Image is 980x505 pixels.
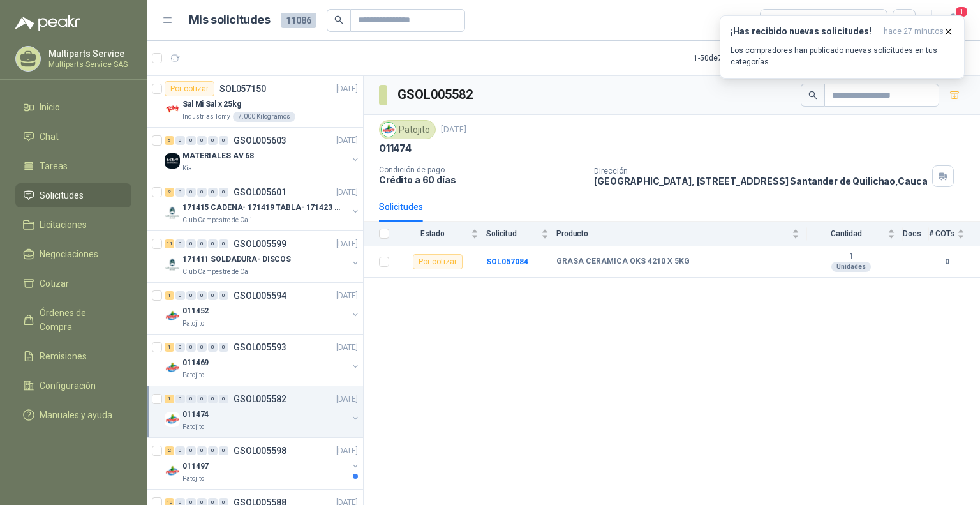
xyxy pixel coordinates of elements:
[40,100,60,114] span: Inicio
[40,130,59,144] span: Chat
[175,446,185,455] div: 0
[48,61,128,68] p: Multiparts Service SAS
[165,391,360,432] a: 1 0 0 0 0 0 GSOL005582[DATE] Company Logo011474Patojito
[182,253,291,266] p: 171411 SOLDADURA- DISCOS
[186,239,196,248] div: 0
[40,349,87,363] span: Remisiones
[208,446,218,455] div: 0
[929,256,965,268] b: 0
[397,222,486,246] th: Estado
[165,81,214,96] div: Por cotizar
[40,379,96,393] span: Configuración
[40,306,119,334] span: Órdenes de Compra
[219,291,228,300] div: 0
[929,229,954,238] span: # COTs
[182,370,204,381] p: Patojito
[219,136,228,145] div: 0
[175,343,185,352] div: 0
[15,154,131,178] a: Tareas
[336,393,358,405] p: [DATE]
[186,446,196,455] div: 0
[336,186,358,199] p: [DATE]
[219,239,228,248] div: 0
[175,188,185,197] div: 0
[831,262,871,272] div: Unidades
[182,357,209,369] p: 011469
[15,183,131,207] a: Solicitudes
[15,271,131,296] a: Cotizar
[175,136,185,145] div: 0
[234,136,286,145] p: GSOL005603
[165,153,180,169] img: Company Logo
[413,254,463,269] div: Por cotizar
[731,26,879,37] h3: ¡Has recibido nuevas solicitudes!
[182,422,204,432] p: Patojito
[336,83,358,95] p: [DATE]
[165,236,360,277] a: 11 0 0 0 0 0 GSOL005599[DATE] Company Logo171411 SOLDADURA- DISCOSClub Campestre de Cali
[15,15,80,31] img: Logo peakr
[208,239,218,248] div: 0
[397,229,468,238] span: Estado
[334,15,343,24] span: search
[197,291,207,300] div: 0
[40,188,84,202] span: Solicitudes
[48,49,128,58] p: Multiparts Service
[731,45,954,68] p: Los compradores han publicado nuevas solicitudes en tus categorías.
[186,188,196,197] div: 0
[336,290,358,302] p: [DATE]
[382,123,396,137] img: Company Logo
[594,167,927,176] p: Dirección
[379,200,423,214] div: Solicitudes
[182,112,230,122] p: Industrias Tomy
[165,205,180,220] img: Company Logo
[234,291,286,300] p: GSOL005594
[441,124,466,136] p: [DATE]
[556,222,807,246] th: Producto
[807,222,903,246] th: Cantidad
[186,395,196,403] div: 0
[165,446,174,455] div: 2
[197,188,207,197] div: 0
[219,395,228,403] div: 0
[208,188,218,197] div: 0
[40,159,68,173] span: Tareas
[281,13,316,28] span: 11086
[929,222,980,246] th: # COTs
[182,319,204,329] p: Patojito
[336,342,358,354] p: [DATE]
[15,373,131,398] a: Configuración
[234,239,286,248] p: GSOL005599
[165,360,180,375] img: Company Logo
[182,474,204,484] p: Patojito
[197,343,207,352] div: 0
[15,403,131,427] a: Manuales y ayuda
[234,395,286,403] p: GSOL005582
[147,76,363,128] a: Por cotizarSOL057150[DATE] Company LogoSal Mi Sal x 25kgIndustrias Tomy7.000 Kilogramos
[186,291,196,300] div: 0
[189,11,271,29] h1: Mis solicitudes
[720,15,965,79] button: ¡Has recibido nuevas solicitudes!hace 27 minutos Los compradores han publicado nuevas solicitudes...
[182,98,241,110] p: Sal Mi Sal x 25kg
[219,188,228,197] div: 0
[40,218,87,232] span: Licitaciones
[884,26,944,37] span: hace 27 minutos
[165,464,180,479] img: Company Logo
[165,291,174,300] div: 1
[175,395,185,403] div: 0
[175,291,185,300] div: 0
[234,446,286,455] p: GSOL005598
[486,229,538,238] span: Solicitud
[397,85,475,105] h3: GSOL005582
[165,102,180,117] img: Company Logo
[379,174,584,185] p: Crédito a 60 días
[336,238,358,250] p: [DATE]
[336,135,358,147] p: [DATE]
[486,222,556,246] th: Solicitud
[165,185,360,225] a: 2 0 0 0 0 0 GSOL005601[DATE] Company Logo171415 CADENA- 171419 TABLA- 171423 VARILLAClub Campestr...
[165,188,174,197] div: 2
[40,276,69,290] span: Cotizar
[182,305,209,317] p: 011452
[197,446,207,455] div: 0
[208,136,218,145] div: 0
[40,408,112,422] span: Manuales y ayuda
